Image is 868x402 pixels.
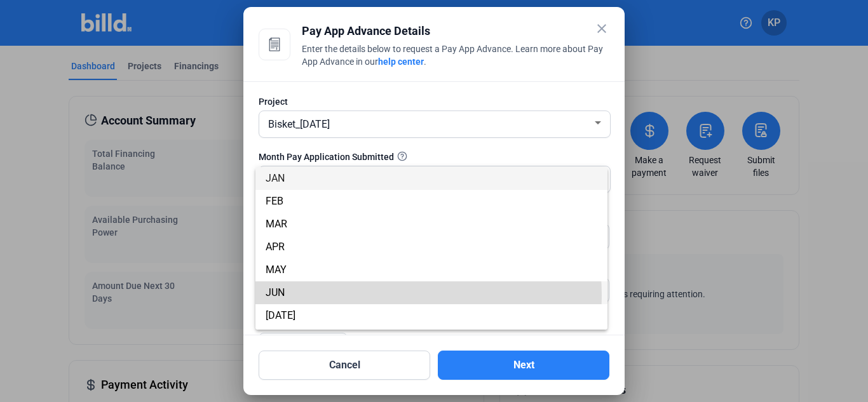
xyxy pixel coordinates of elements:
span: MAR [266,218,287,230]
span: APR [266,241,285,253]
span: JUN [266,286,285,298]
span: JAN [266,172,285,184]
span: [DATE] [266,309,295,321]
span: FEB [266,195,283,207]
span: MAY [266,264,287,276]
